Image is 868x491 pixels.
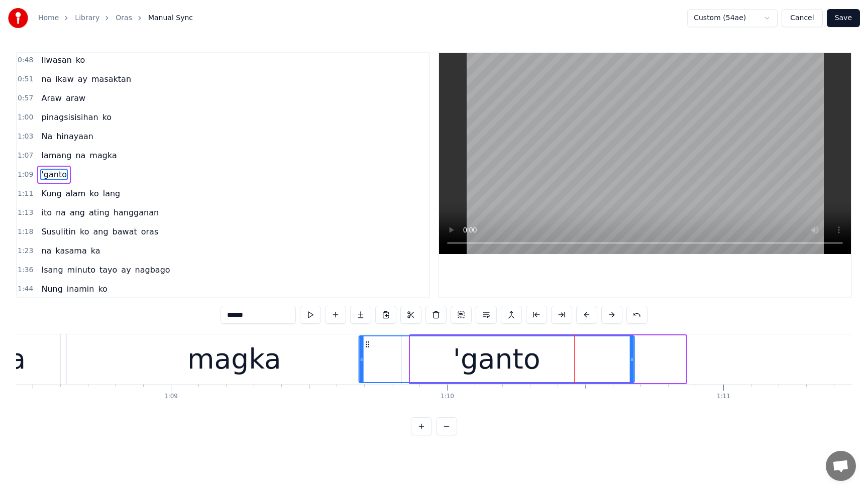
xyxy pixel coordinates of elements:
[97,283,108,295] span: ko
[40,226,77,237] span: Susulitin
[112,226,138,237] span: bawat
[75,54,86,66] span: ko
[116,13,132,23] a: Oras
[18,265,33,275] span: 1:36
[40,150,72,161] span: lamang
[18,284,33,294] span: 1:44
[88,188,99,199] span: ko
[187,338,281,380] div: magka
[148,13,193,23] span: Manual Sync
[441,393,454,401] div: 1:10
[66,283,95,295] span: inamin
[18,112,33,122] span: 1:00
[55,131,94,142] span: hinayaan
[65,188,87,199] span: alam
[18,74,33,84] span: 0:51
[18,208,33,218] span: 1:13
[18,151,33,161] span: 1:07
[66,264,96,276] span: minuto
[18,189,33,199] span: 1:11
[40,54,72,66] span: Iiwasan
[113,207,160,218] span: hangganan
[40,188,62,199] span: Kung
[90,73,132,85] span: masaktan
[92,226,109,237] span: ang
[54,245,87,257] span: kasama
[40,111,99,123] span: pinagsisisihan
[88,207,111,218] span: ating
[18,227,33,237] span: 1:18
[8,8,28,28] img: youka
[40,283,63,295] span: Nung
[18,132,33,142] span: 1:03
[827,9,860,27] button: Save
[134,264,171,276] span: nagbago
[40,169,68,180] span: 'ganto
[40,92,62,104] span: Araw
[77,73,88,85] span: ay
[18,55,33,65] span: 0:48
[18,93,33,103] span: 0:57
[40,245,52,257] span: na
[40,264,64,276] span: Isang
[79,226,90,237] span: ko
[90,245,101,257] span: ka
[40,131,53,142] span: Na
[717,393,730,401] div: 1:11
[54,73,74,85] span: ikaw
[826,451,856,481] div: Open chat
[101,111,113,123] span: ko
[38,13,193,23] nav: breadcrumb
[75,13,99,23] a: Library
[18,170,33,180] span: 1:09
[65,92,86,104] span: araw
[69,207,86,218] span: ang
[74,150,86,161] span: na
[140,226,160,237] span: oras
[38,13,59,23] a: Home
[88,150,118,161] span: magka
[55,207,67,218] span: na
[782,9,822,27] button: Cancel
[18,246,33,256] span: 1:23
[120,264,132,276] span: ay
[453,338,540,380] div: 'ganto
[164,393,178,401] div: 1:09
[102,188,122,199] span: lang
[40,73,52,85] span: na
[98,264,118,276] span: tayo
[40,207,53,218] span: ito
